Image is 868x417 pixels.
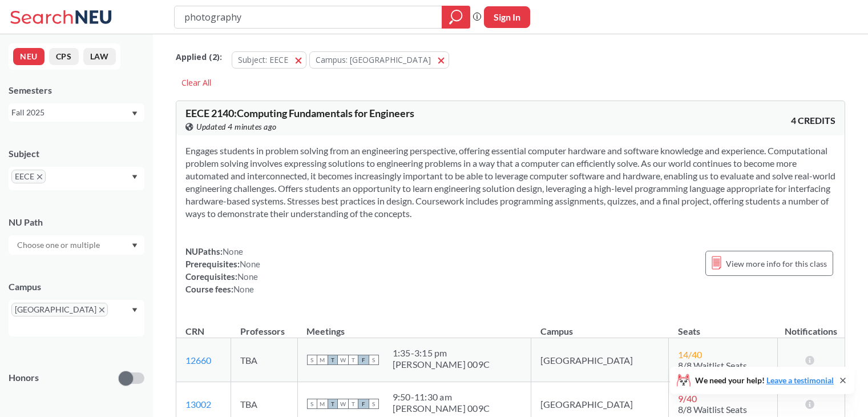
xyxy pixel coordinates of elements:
span: Updated 4 minutes ago [196,121,277,133]
p: Honors [9,371,39,384]
span: 8/8 Waitlist Seats [678,404,747,415]
span: None [240,259,260,269]
a: 12660 [185,355,211,366]
span: T [348,399,358,409]
section: Engages students in problem solving from an engineering perspective, offering essential computer ... [185,145,835,220]
div: Dropdown arrow [9,235,144,255]
span: Campus: [GEOGRAPHIC_DATA] [316,54,431,65]
span: EECE 2140 : Computing Fundamentals for Engineers [185,107,414,119]
th: Professors [231,314,297,338]
button: LAW [83,48,116,65]
span: 8/8 Waitlist Seats [678,360,747,371]
span: T [328,399,338,409]
th: Seats [669,314,778,338]
span: We need your help! [695,376,834,384]
button: Sign In [484,6,530,28]
span: S [369,399,379,409]
svg: magnifying glass [449,9,463,25]
a: 13002 [185,399,211,410]
span: W [338,399,348,409]
div: magnifying glass [442,6,470,29]
td: [GEOGRAPHIC_DATA] [531,338,669,382]
span: None [233,284,254,294]
span: 9 / 40 [678,393,697,404]
svg: Dropdown arrow [132,308,138,312]
div: Fall 2025Dropdown arrow [9,103,144,122]
div: 1:35 - 3:15 pm [393,347,490,359]
td: TBA [231,338,297,382]
div: Subject [9,147,144,160]
button: Subject: EECE [232,51,306,69]
svg: Dropdown arrow [132,111,138,116]
a: Leave a testimonial [766,375,834,385]
span: View more info for this class [726,256,827,271]
span: S [369,355,379,365]
span: F [358,399,369,409]
div: Campus [9,280,144,293]
span: M [317,355,328,365]
span: Subject: EECE [238,54,288,65]
span: [GEOGRAPHIC_DATA]X to remove pill [11,303,108,316]
div: NU Path [9,216,144,228]
button: Campus: [GEOGRAPHIC_DATA] [309,51,449,69]
th: Notifications [777,314,844,338]
span: S [307,399,317,409]
div: CRN [185,325,204,338]
span: EECEX to remove pill [11,170,46,183]
input: Choose one or multiple [11,238,107,252]
div: 9:50 - 11:30 am [393,391,490,403]
span: 4 CREDITS [791,114,835,127]
th: Campus [531,314,669,338]
div: EECEX to remove pillDropdown arrow [9,167,144,190]
span: T [348,355,358,365]
div: [GEOGRAPHIC_DATA]X to remove pillDropdown arrow [9,300,144,336]
span: 14 / 40 [678,349,702,360]
div: Fall 2025 [11,106,131,119]
div: Clear All [176,74,217,91]
svg: Dropdown arrow [132,243,138,248]
input: Class, professor, course number, "phrase" [183,7,434,27]
div: [PERSON_NAME] 009C [393,403,490,414]
span: S [307,355,317,365]
button: NEU [13,48,45,65]
span: M [317,399,328,409]
div: [PERSON_NAME] 009C [393,359,490,370]
span: None [223,246,243,256]
div: NUPaths: Prerequisites: Corequisites: Course fees: [185,245,260,295]
svg: Dropdown arrow [132,175,138,179]
span: F [358,355,369,365]
div: Semesters [9,84,144,97]
span: Applied ( 2 ): [176,51,222,63]
span: None [237,271,258,282]
span: T [328,355,338,365]
svg: X to remove pill [37,174,42,179]
span: W [338,355,348,365]
th: Meetings [297,314,531,338]
svg: X to remove pill [99,307,104,312]
button: CPS [49,48,79,65]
